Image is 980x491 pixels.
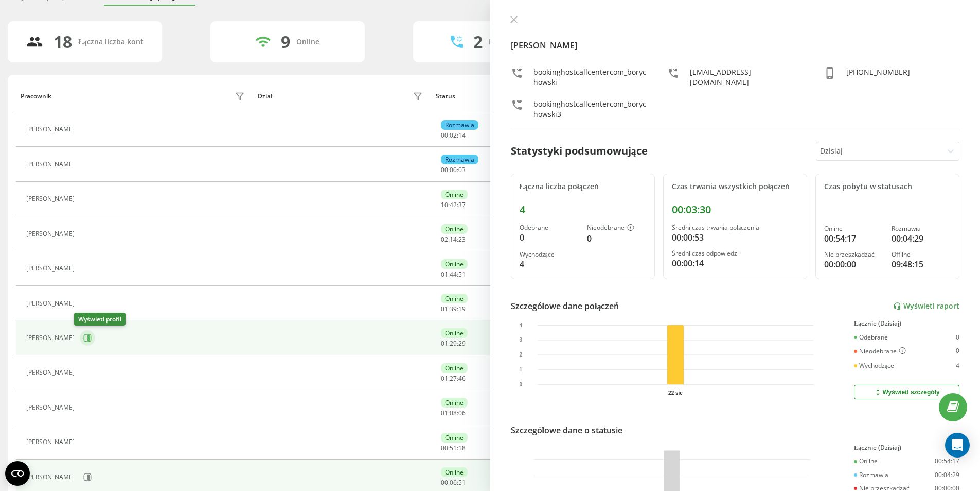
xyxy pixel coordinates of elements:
[450,270,457,279] span: 44
[846,67,910,88] div: [PHONE_NUMBER]
[441,478,448,487] span: 00
[26,334,77,342] div: [PERSON_NAME]
[26,404,77,411] div: [PERSON_NAME]
[450,200,457,209] span: 42
[458,200,466,209] span: 37
[945,433,970,458] div: Open Intercom Messenger
[78,38,143,46] div: Łączna liczba kont
[441,374,448,383] span: 01
[441,445,466,452] div: : :
[450,409,457,417] span: 08
[441,131,448,140] span: 00
[874,388,939,396] div: Wyświetl szczegóły
[441,375,466,382] div: : :
[26,473,77,481] div: [PERSON_NAME]
[441,132,466,139] div: : :
[441,200,448,209] span: 10
[520,258,579,270] div: 4
[519,352,522,358] text: 2
[450,478,457,487] span: 06
[892,232,951,245] div: 00:04:29
[296,38,319,46] div: Online
[672,224,798,231] div: Średni czas trwania połączenia
[441,236,466,243] div: : :
[441,410,466,417] div: : :
[854,347,906,355] div: Nieodebrane
[956,334,959,341] div: 0
[892,251,951,258] div: Offline
[892,225,951,232] div: Rozmawia
[26,438,77,446] div: [PERSON_NAME]
[26,161,77,168] div: [PERSON_NAME]
[489,38,530,46] div: Rozmawiają
[441,306,466,313] div: : :
[824,232,883,245] div: 00:54:17
[473,32,483,52] div: 2
[441,467,468,477] div: Online
[587,224,646,232] div: Nieodebrane
[854,385,959,399] button: Wyświetl szczegóły
[5,461,30,486] button: Open CMP widget
[672,257,798,269] div: 00:00:14
[441,190,468,199] div: Online
[441,328,468,338] div: Online
[441,165,448,174] span: 00
[450,165,457,174] span: 00
[587,232,646,245] div: 0
[441,433,468,443] div: Online
[956,347,959,355] div: 0
[458,409,466,417] span: 06
[26,230,77,238] div: [PERSON_NAME]
[441,259,468,269] div: Online
[441,166,466,174] div: : :
[668,390,683,396] text: 22 sie
[458,165,466,174] span: 03
[54,32,72,52] div: 18
[458,339,466,348] span: 29
[458,444,466,452] span: 18
[441,339,448,348] span: 01
[441,271,466,278] div: : :
[441,304,448,313] span: 01
[511,300,619,312] div: Szczegółowe dane połączeń
[26,126,77,133] div: [PERSON_NAME]
[441,270,448,279] span: 01
[511,424,622,436] div: Szczegółowe dane o statusie
[824,258,883,270] div: 00:00:00
[520,182,646,191] div: Łączna liczba połączeń
[458,270,466,279] span: 51
[824,182,951,191] div: Czas pobytu w statusach
[441,235,448,244] span: 02
[854,334,888,341] div: Odebrane
[520,231,579,244] div: 0
[74,313,126,326] div: Wyświetl profil
[854,458,878,465] div: Online
[441,409,448,417] span: 01
[458,304,466,313] span: 19
[441,294,468,303] div: Online
[511,39,960,52] h4: [PERSON_NAME]
[21,93,51,100] div: Pracownik
[450,444,457,452] span: 51
[458,131,466,140] span: 14
[533,67,647,88] div: bookinghostcallcentercom_borychowski
[441,201,466,209] div: : :
[441,398,468,408] div: Online
[824,225,883,232] div: Online
[450,131,457,140] span: 02
[458,478,466,487] span: 51
[441,120,478,130] div: Rozmawia
[520,224,579,231] div: Odebrane
[281,32,290,52] div: 9
[690,67,803,88] div: [EMAIL_ADDRESS][DOMAIN_NAME]
[26,369,77,376] div: [PERSON_NAME]
[441,444,448,452] span: 00
[450,374,457,383] span: 27
[854,320,959,327] div: Łącznie (Dzisiaj)
[441,363,468,373] div: Online
[893,302,959,311] a: Wyświetl raport
[458,374,466,383] span: 46
[520,204,646,216] div: 4
[672,204,798,216] div: 00:03:30
[672,250,798,257] div: Średni czas odpowiedzi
